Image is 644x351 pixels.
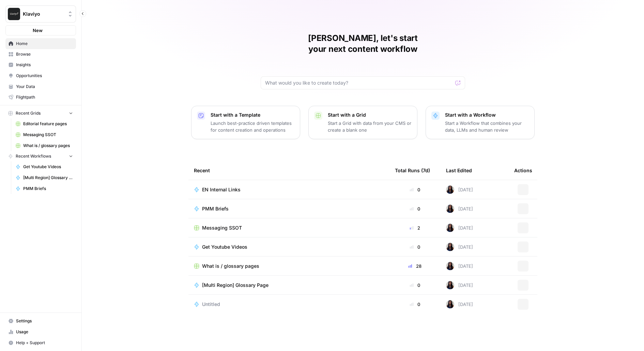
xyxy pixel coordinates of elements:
[191,106,300,139] button: Start with a TemplateLaunch best-practice driven templates for content creation and operations
[194,282,384,289] a: [Multi Region] Glossary Page
[202,224,242,231] span: Messaging SSOT
[23,143,73,149] span: What is / glossary pages
[261,33,465,55] h1: [PERSON_NAME], let's start your next content workflow
[5,337,76,348] button: Help + Support
[194,263,384,269] a: What is / glossary pages
[5,5,76,23] button: Workspace: Klaviyo
[446,281,454,289] img: rox323kbkgutb4wcij4krxobkpon
[395,161,430,180] div: Total Runs (7d)
[16,94,73,100] span: Flightpath
[16,110,41,116] span: Recent Grids
[308,106,417,139] button: Start with a GridStart a Grid with data from your CMS or create a blank one
[446,161,472,180] div: Last Edited
[8,8,20,20] img: Klaviyo Logo
[13,172,76,183] a: [Multi Region] Glossary Page
[395,301,435,308] div: 0
[446,300,473,308] div: [DATE]
[395,282,435,289] div: 0
[13,140,76,151] a: What is / glossary pages
[5,59,76,70] a: Insights
[194,224,384,231] a: Messaging SSOT
[446,224,473,232] div: [DATE]
[23,121,73,127] span: Editorial feature pages
[23,164,73,170] span: Get Youtube Videos
[13,183,76,194] a: PMM Briefs
[395,205,435,212] div: 0
[5,49,76,60] a: Browse
[395,186,435,193] div: 0
[446,281,473,289] div: [DATE]
[5,92,76,103] a: Flightpath
[23,132,73,138] span: Messaging SSOT
[395,244,435,250] div: 0
[23,175,73,181] span: [Multi Region] Glossary Page
[5,326,76,337] a: Usage
[445,120,529,133] p: Start a Workflow that combines your data, LLMs and human review
[202,244,247,250] span: Get Youtube Videos
[202,205,229,212] span: PMM Briefs
[446,262,473,270] div: [DATE]
[446,300,454,308] img: rox323kbkgutb4wcij4krxobkpon
[202,263,259,269] span: What is / glossary pages
[446,243,473,251] div: [DATE]
[194,205,384,212] a: PMM Briefs
[5,108,76,118] button: Recent Grids
[16,318,73,324] span: Settings
[446,186,454,194] img: rox323kbkgutb4wcij4krxobkpon
[16,340,73,346] span: Help + Support
[16,84,73,90] span: Your Data
[16,51,73,57] span: Browse
[445,112,529,118] p: Start with a Workflow
[446,205,454,213] img: rox323kbkgutb4wcij4krxobkpon
[211,120,294,133] p: Launch best-practice driven templates for content creation and operations
[202,301,220,308] span: Untitled
[16,329,73,335] span: Usage
[5,316,76,326] a: Settings
[328,112,412,118] p: Start with a Grid
[23,11,64,17] span: Klaviyo
[16,62,73,68] span: Insights
[446,262,454,270] img: rox323kbkgutb4wcij4krxobkpon
[23,186,73,192] span: PMM Briefs
[202,186,241,193] span: EN Internal Links
[328,120,412,133] p: Start a Grid with data from your CMS or create a blank one
[446,205,473,213] div: [DATE]
[194,186,384,193] a: EN Internal Links
[5,25,76,35] button: New
[5,151,76,161] button: Recent Workflows
[16,73,73,79] span: Opportunities
[202,282,269,289] span: [Multi Region] Glossary Page
[446,224,454,232] img: rox323kbkgutb4wcij4krxobkpon
[33,27,43,34] span: New
[16,153,51,159] span: Recent Workflows
[514,161,532,180] div: Actions
[426,106,535,139] button: Start with a WorkflowStart a Workflow that combines your data, LLMs and human review
[194,244,384,250] a: Get Youtube Videos
[194,161,384,180] div: Recent
[16,41,73,47] span: Home
[194,301,384,308] a: Untitled
[395,224,435,231] div: 2
[5,81,76,92] a: Your Data
[395,263,435,269] div: 28
[5,38,76,49] a: Home
[5,70,76,81] a: Opportunities
[13,161,76,172] a: Get Youtube Videos
[13,118,76,129] a: Editorial feature pages
[13,129,76,140] a: Messaging SSOT
[211,112,294,118] p: Start with a Template
[265,79,453,86] input: What would you like to create today?
[446,186,473,194] div: [DATE]
[446,243,454,251] img: rox323kbkgutb4wcij4krxobkpon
